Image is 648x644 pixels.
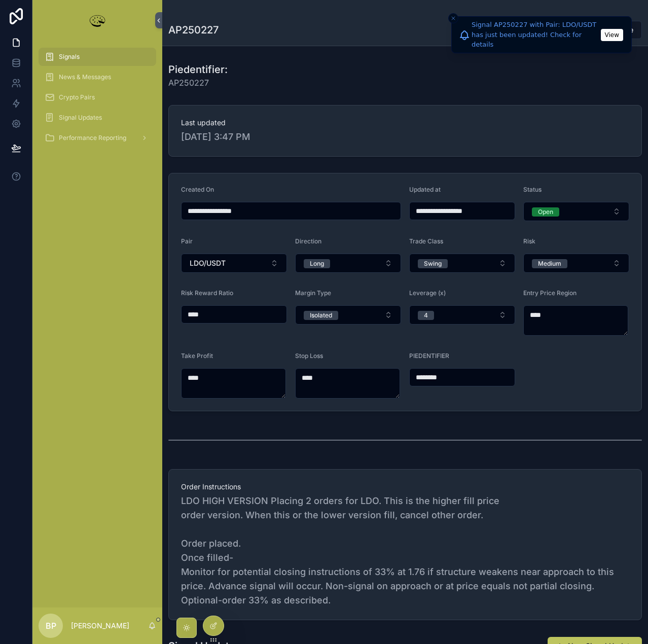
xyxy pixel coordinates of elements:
span: Take Profit [181,352,213,360]
div: Isolated [310,311,332,320]
h1: AP250227 [168,23,219,37]
button: Select Button [181,254,287,273]
span: BP [46,620,56,632]
a: Signal Updates [39,109,156,127]
span: Updated at [409,186,441,193]
span: Status [523,186,542,193]
button: View [601,29,623,41]
div: Swing [424,259,442,268]
button: Select Button [523,202,629,221]
h1: Piedentifier: [168,62,228,77]
span: Last updated [181,118,629,128]
span: Risk [523,237,535,245]
button: Select Button [523,254,629,273]
div: Open [538,207,553,217]
span: AP250227 [168,77,228,89]
span: Leverage (x) [409,289,446,297]
span: [DATE] 3:47 PM [181,130,629,144]
span: Stop Loss [295,352,323,360]
div: Medium [538,259,561,268]
a: Performance Reporting [39,129,156,147]
span: Margin Type [295,289,331,297]
span: LDO/USDT [190,258,226,268]
a: News & Messages [39,68,156,86]
img: App logo [87,12,107,28]
div: Long [310,259,324,268]
span: Performance Reporting [59,134,126,142]
span: Created On [181,186,214,193]
span: Entry Price Region [523,289,577,297]
span: LDO HIGH VERSION Placing 2 orders for LDO. This is the higher fill price order version. When this... [181,494,629,607]
button: Select Button [409,254,515,273]
div: Signal AP250227 with Pair: LDO/USDT has just been updated! Check for details [472,20,598,50]
span: Crypto Pairs [59,93,95,101]
span: Trade Class [409,237,443,245]
button: Select Button [295,254,401,273]
p: [PERSON_NAME] [71,621,129,631]
a: Signals [39,48,156,66]
span: Signal Updates [59,114,102,122]
span: Direction [295,237,321,245]
div: scrollable content [32,41,162,160]
span: Pair [181,237,193,245]
button: Close toast [448,13,458,23]
button: Select Button [295,305,401,325]
div: 4 [424,311,428,320]
span: Signals [59,53,80,61]
span: News & Messages [59,73,111,81]
span: Risk Reward Ratio [181,289,233,297]
span: Order Instructions [181,482,629,492]
span: PIEDENTIFIER [409,352,449,360]
a: Crypto Pairs [39,88,156,106]
button: Select Button [409,305,515,325]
